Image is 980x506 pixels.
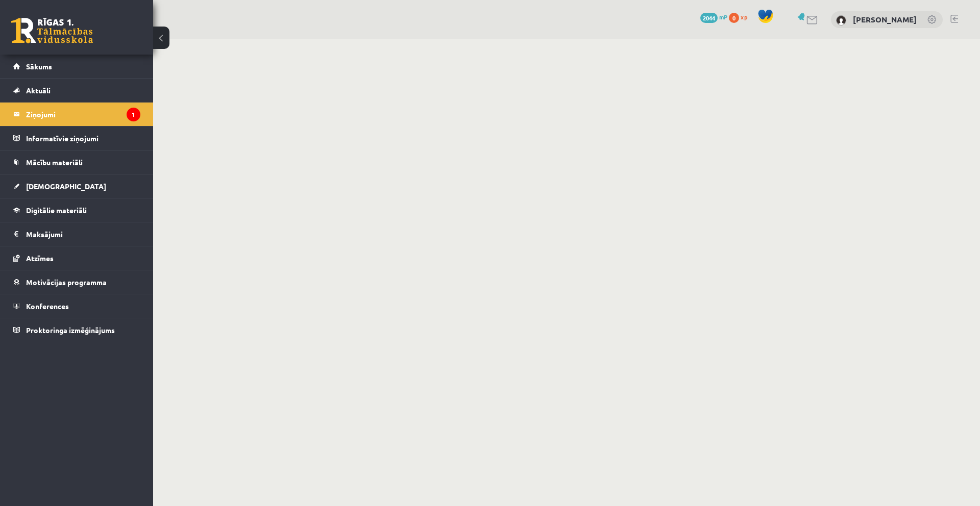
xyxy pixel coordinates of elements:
[13,270,140,294] a: Motivācijas programma
[26,222,140,246] legend: Maksājumi
[26,62,52,71] span: Sākums
[11,18,93,43] a: Rīgas 1. Tālmācības vidusskola
[26,182,106,191] span: [DEMOGRAPHIC_DATA]
[729,13,752,21] a: 0 xp
[26,127,140,150] legend: Informatīvie ziņojumi
[26,86,51,95] span: Aktuāli
[13,246,140,270] a: Atzīmes
[13,222,140,246] a: Maksājumi
[127,108,140,121] i: 1
[13,318,140,342] a: Proktoringa izmēģinājums
[13,127,140,150] a: Informatīvie ziņojumi
[13,103,140,126] a: Ziņojumi1
[26,103,140,126] legend: Ziņojumi
[700,13,727,21] a: 2044 mP
[26,301,69,311] span: Konferences
[26,254,54,263] span: Atzīmes
[13,174,140,198] a: [DEMOGRAPHIC_DATA]
[26,206,87,215] span: Digitālie materiāli
[729,13,739,23] span: 0
[13,198,140,222] a: Digitālie materiāli
[13,294,140,318] a: Konferences
[13,55,140,78] a: Sākums
[741,13,747,21] span: xp
[700,13,718,23] span: 2044
[13,150,140,174] a: Mācību materiāli
[26,325,115,335] span: Proktoringa izmēģinājums
[13,79,140,102] a: Aktuāli
[836,15,846,26] img: Daniella Bergmane
[719,13,727,21] span: mP
[853,14,917,24] a: [PERSON_NAME]
[26,277,107,287] span: Motivācijas programma
[26,158,83,167] span: Mācību materiāli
